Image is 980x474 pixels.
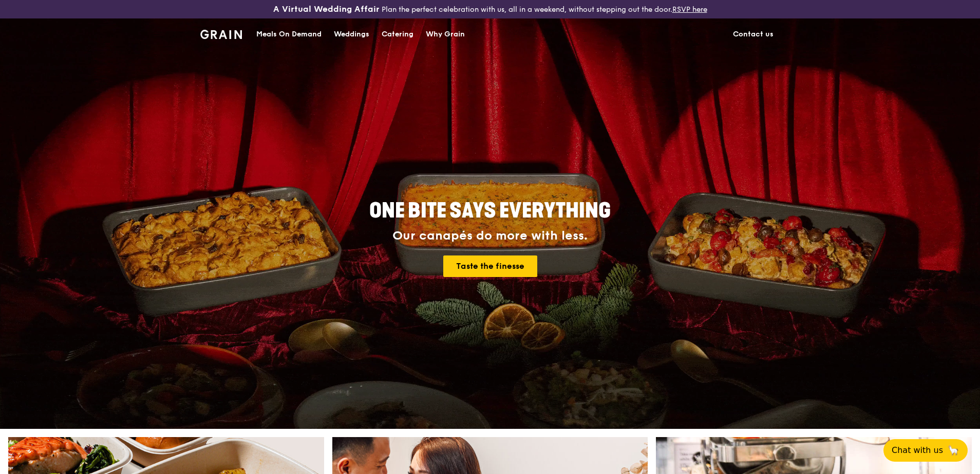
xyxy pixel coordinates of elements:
span: ONE BITE SAYS EVERYTHING [369,199,611,223]
img: Grain [200,30,242,39]
div: Plan the perfect celebration with us, all in a weekend, without stepping out the door. [194,4,786,14]
a: Weddings [328,19,375,50]
a: Why Grain [420,19,471,50]
a: Contact us [727,19,780,50]
span: Chat with us [892,444,943,457]
button: Chat with us🦙 [883,439,968,462]
div: Weddings [334,19,369,50]
a: GrainGrain [200,18,242,49]
span: 🦙 [947,444,959,457]
a: Catering [375,19,420,50]
div: Why Grain [426,19,465,50]
div: Meals On Demand [256,19,322,50]
a: RSVP here [672,5,707,14]
a: Taste the finesse [443,255,537,277]
div: Our canapés do more with less. [305,229,675,243]
h3: A Virtual Wedding Affair [273,4,380,14]
div: Catering [382,19,413,50]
